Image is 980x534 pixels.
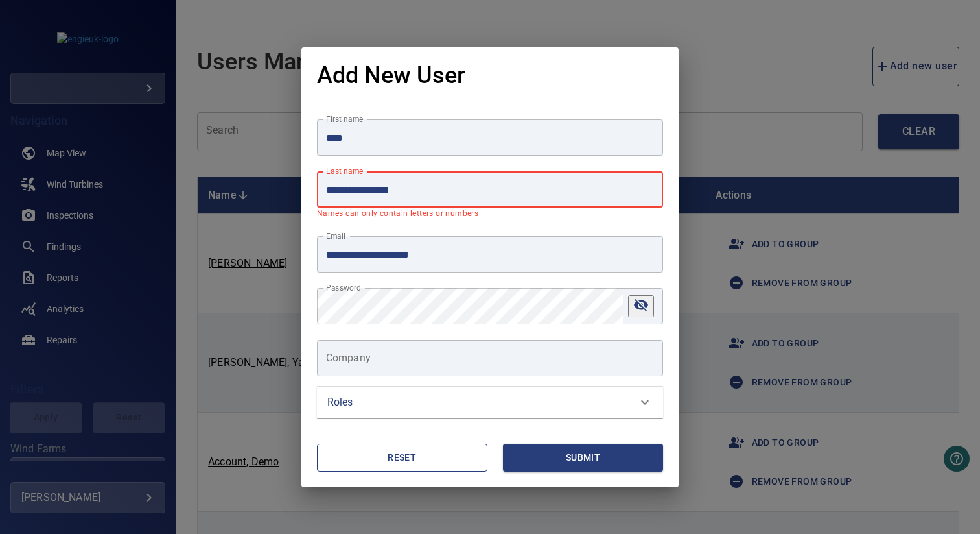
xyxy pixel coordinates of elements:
span: Submit [508,450,659,466]
p: Roles [327,394,353,410]
h1: Add New User [317,63,465,89]
button: Submit [503,444,664,472]
span: Reset [331,450,473,466]
button: toggle password visibility [628,295,654,317]
div: Roles [317,387,664,418]
p: Names can only contain letters or numbers [317,208,664,221]
button: Reset [317,444,487,472]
